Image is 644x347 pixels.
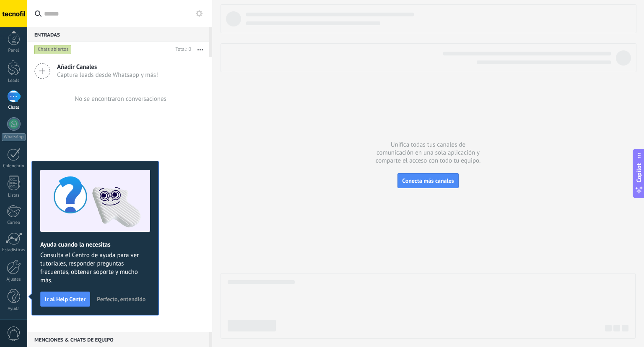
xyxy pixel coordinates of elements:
[40,292,90,307] button: Ir al Help Center
[2,247,26,253] div: Estadísticas
[2,48,26,53] div: Panel
[2,133,26,141] div: WhatsApp
[172,45,191,54] div: Total: 0
[2,163,26,169] div: Calendario
[2,220,26,226] div: Correo
[2,306,26,312] div: Ayuda
[191,42,209,57] button: Más
[75,95,166,103] div: No se encontraron conversaciones
[34,45,72,55] div: Chats abiertos
[93,293,149,305] button: Perfecto, entendido
[397,173,458,188] button: Conecta más canales
[40,241,150,249] h2: Ayuda cuando la necesitas
[45,296,86,302] span: Ir al Help Center
[40,251,150,285] span: Consulta el Centro de ayuda para ver tutoriales, responder preguntas frecuentes, obtener soporte ...
[2,78,26,84] div: Leads
[402,177,454,184] span: Conecta más canales
[2,277,26,282] div: Ajustes
[27,27,209,42] div: Entradas
[57,63,158,71] span: Añadir Canales
[57,71,158,79] span: Captura leads desde Whatsapp y más!
[635,163,643,183] span: Copilot
[97,296,145,302] span: Perfecto, entendido
[2,105,26,110] div: Chats
[2,193,26,198] div: Listas
[27,332,209,347] div: Menciones & Chats de equipo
